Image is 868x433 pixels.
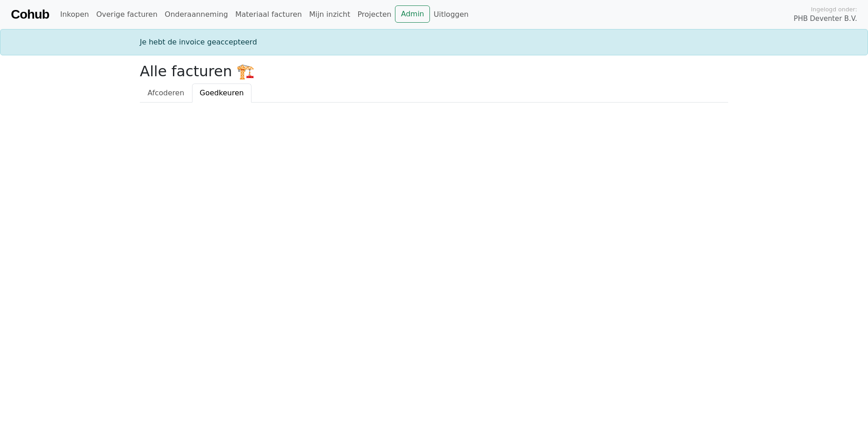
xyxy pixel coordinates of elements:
[306,5,354,24] a: Mijn inzicht
[134,37,734,48] div: Je hebt de invoice geaccepteerd
[140,63,728,80] h2: Alle facturen 🏗️
[93,5,161,24] a: Overige facturen
[140,84,192,103] a: Afcoderen
[192,84,252,103] a: Goedkeuren
[354,5,395,24] a: Projecten
[430,5,472,24] a: Uitloggen
[161,5,232,24] a: Onderaanneming
[200,89,244,97] span: Goedkeuren
[811,5,857,14] span: Ingelogd onder:
[232,5,306,24] a: Materiaal facturen
[794,14,857,24] span: PHB Deventer B.V.
[395,5,430,23] a: Admin
[148,89,184,97] span: Afcoderen
[11,4,49,25] a: Cohub
[56,5,92,24] a: Inkopen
